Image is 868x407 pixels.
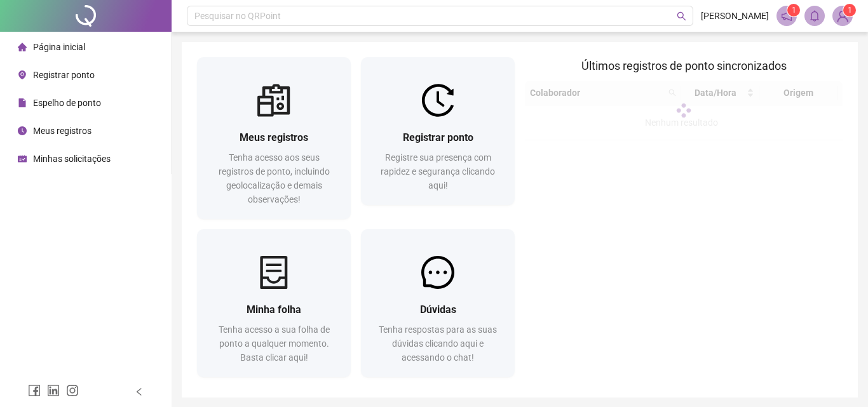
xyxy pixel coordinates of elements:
[135,387,144,396] span: left
[18,70,27,79] span: environment
[219,152,330,204] span: Tenha acesso aos seus registros de ponto, incluindo geolocalização e demais observações!
[247,304,301,316] span: Minha folha
[33,154,111,164] span: Minhas solicitações
[361,57,515,205] a: Registrar pontoRegistre sua presença com rapidez e segurança clicando aqui!
[787,4,800,17] sup: 1
[18,98,27,107] span: file
[33,98,101,108] span: Espelho de ponto
[848,6,852,15] span: 1
[33,126,92,136] span: Meus registros
[379,324,497,363] span: Tenha respostas para as suas dúvidas clicando aqui e acessando o chat!
[581,59,787,72] span: Últimos registros de ponto sincronizados
[18,154,27,163] span: schedule
[361,229,515,377] a: DúvidasTenha respostas para as suas dúvidas clicando aqui e acessando o chat!
[792,6,796,15] span: 1
[47,384,60,397] span: linkedin
[833,6,852,25] img: 90472
[420,304,456,316] span: Dúvidas
[18,126,27,135] span: clock-circle
[33,42,85,52] span: Página inicial
[197,229,351,377] a: Minha folhaTenha acesso a sua folha de ponto a qualquer momento. Basta clicar aqui!
[219,324,330,363] span: Tenha acesso a sua folha de ponto a qualquer momento. Basta clicar aqui!
[781,10,792,22] span: notification
[809,10,820,22] span: bell
[381,152,495,190] span: Registre sua presença com rapidez e segurança clicando aqui!
[33,70,95,80] span: Registrar ponto
[28,384,41,397] span: facebook
[843,4,856,17] sup: Atualize o seu contato no menu Meus Dados
[66,384,79,397] span: instagram
[701,9,769,23] span: [PERSON_NAME]
[197,57,351,219] a: Meus registrosTenha acesso aos seus registros de ponto, incluindo geolocalização e demais observa...
[18,43,27,51] span: home
[240,131,308,143] span: Meus registros
[677,11,686,21] span: search
[403,131,473,143] span: Registrar ponto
